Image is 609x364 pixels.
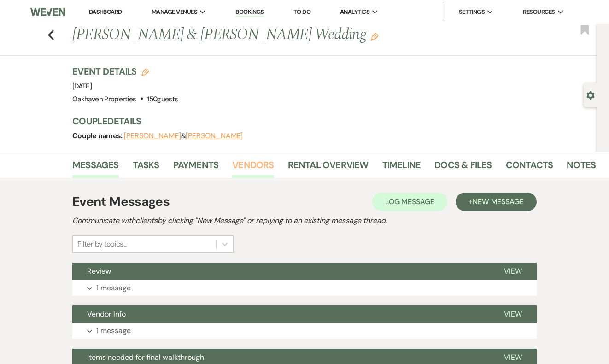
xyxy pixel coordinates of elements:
[87,266,111,276] span: Review
[173,158,219,178] a: Payments
[504,309,522,319] span: View
[506,158,553,178] a: Contacts
[371,32,378,41] button: Edit
[72,24,485,46] h1: [PERSON_NAME] & [PERSON_NAME] Wedding
[72,65,178,78] h3: Event Details
[124,132,181,140] button: [PERSON_NAME]
[72,323,537,339] button: 1 message
[288,158,369,178] a: Rental Overview
[586,90,595,99] button: Open lead details
[89,8,122,16] a: Dashboard
[72,131,124,141] span: Couple names:
[72,305,489,323] button: Vendor Info
[72,263,489,280] button: Review
[385,197,434,206] span: Log Message
[72,94,136,104] span: Oakhaven Properties
[96,282,131,294] p: 1 message
[77,239,127,250] div: Filter by topics...
[72,158,119,178] a: Messages
[72,280,537,296] button: 1 message
[456,193,537,211] button: +New Message
[567,158,596,178] a: Notes
[372,193,447,211] button: Log Message
[152,7,197,17] span: Manage Venues
[186,132,243,140] button: [PERSON_NAME]
[504,266,522,276] span: View
[489,305,537,323] button: View
[72,215,537,226] h2: Communicate with clients by clicking "New Message" or replying to an existing message thread.
[340,7,369,17] span: Analytics
[459,7,485,17] span: Settings
[87,352,204,362] span: Items needed for final walkthrough
[235,8,264,17] a: Bookings
[382,158,421,178] a: Timeline
[434,158,492,178] a: Docs & Files
[504,352,522,362] span: View
[473,197,524,206] span: New Message
[124,131,243,141] span: &
[293,8,310,16] a: To Do
[96,325,131,337] p: 1 message
[72,82,92,91] span: [DATE]
[523,7,555,17] span: Resources
[489,263,537,280] button: View
[30,2,65,22] img: Weven Logo
[87,309,126,319] span: Vendor Info
[232,158,274,178] a: Vendors
[72,115,588,128] h3: Couple Details
[133,158,159,178] a: Tasks
[147,94,178,104] span: 150 guests
[72,192,170,211] h1: Event Messages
